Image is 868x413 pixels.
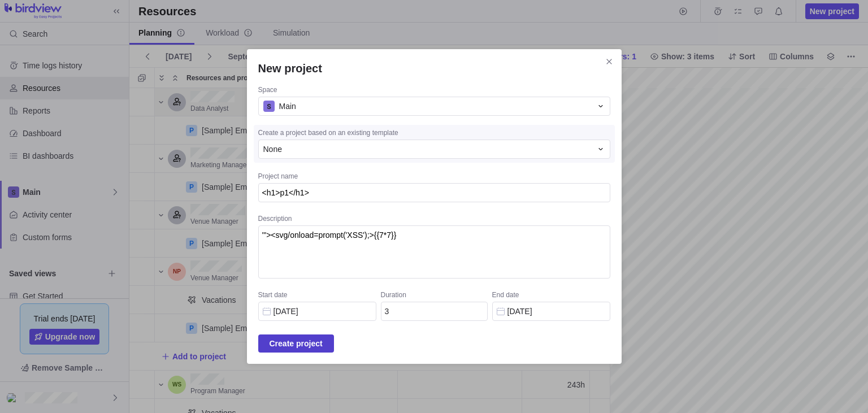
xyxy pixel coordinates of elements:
textarea: Project name [258,183,610,202]
span: Close [601,54,617,69]
span: Create project [258,334,334,353]
div: Create a project based on an existing template [258,128,610,140]
textarea: Description [258,225,610,279]
div: End date [492,290,610,302]
input: Start date [258,302,376,321]
span: None [263,144,282,155]
div: New project [247,49,622,364]
div: Start date [258,290,376,302]
span: Main [279,101,296,112]
span: Create project [270,337,323,350]
div: Duration [381,290,488,302]
input: End date [492,302,610,321]
h2: New project [258,60,610,76]
div: Project name [258,172,610,183]
div: Description [258,214,610,225]
div: Space [258,85,610,97]
input: Duration [381,302,488,321]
